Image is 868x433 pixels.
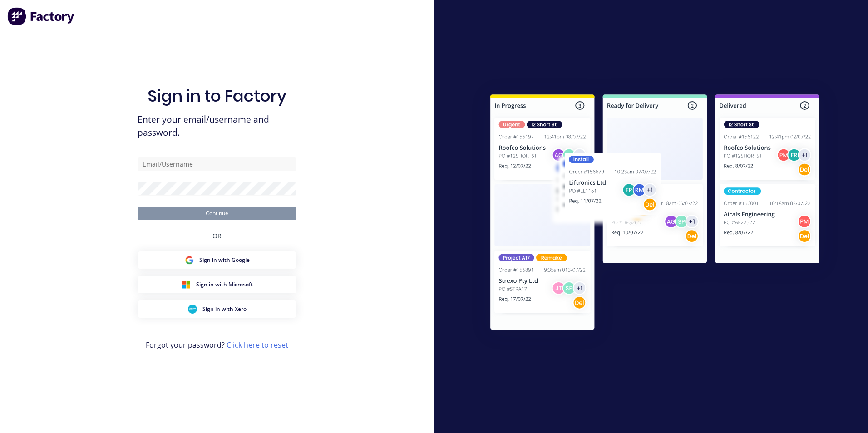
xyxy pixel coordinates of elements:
h1: Sign in to Factory [148,86,286,106]
button: Continue [138,207,296,220]
span: Sign in with Google [199,256,250,264]
button: Xero Sign inSign in with Xero [138,300,296,318]
a: Click here to reset [227,340,288,350]
span: Sign in with Microsoft [196,280,253,289]
span: Sign in with Xero [202,305,247,313]
img: Google Sign in [185,256,194,265]
span: Enter your email/username and password. [138,113,296,139]
button: Microsoft Sign inSign in with Microsoft [138,276,296,293]
img: Microsoft Sign in [182,280,191,289]
img: Factory [7,7,75,25]
button: Google Sign inSign in with Google [138,251,296,269]
input: Email/Username [138,157,296,171]
img: Sign in [470,76,839,351]
img: Xero Sign in [188,305,197,314]
div: OR [212,220,222,251]
span: Forgot your password? [146,340,288,350]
